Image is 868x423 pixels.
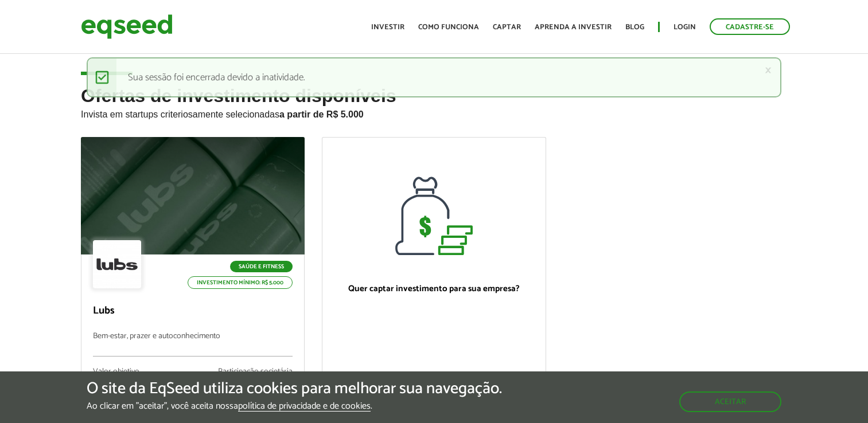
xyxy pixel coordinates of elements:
[188,276,293,289] p: Investimento mínimo: R$ 5.000
[710,18,790,35] a: Cadastre-se
[230,261,293,272] p: Saúde e Fitness
[87,57,781,97] div: Sua sessão foi encerrada devido a inatividade.
[81,11,173,42] img: EqSeed
[81,86,787,137] h2: Ofertas de investimento disponíveis
[674,23,696,31] a: Login
[93,305,293,318] p: Lubs
[371,23,404,31] a: Investir
[93,332,293,357] p: Bem-estar, prazer e autoconhecimento
[418,23,479,31] a: Como funciona
[81,106,787,120] p: Invista em startups criteriosamente selecionadas
[535,23,612,31] a: Aprenda a investir
[679,391,781,412] button: Aceitar
[279,109,364,119] strong: a partir de R$ 5.000
[93,368,146,376] div: Valor objetivo
[87,380,502,398] h5: O site da EqSeed utiliza cookies para melhorar sua navegação.
[493,23,521,31] a: Captar
[238,402,371,412] a: política de privacidade e de cookies
[218,368,293,376] div: Participação societária
[625,23,644,31] a: Blog
[87,401,502,412] p: Ao clicar em "aceitar", você aceita nossa .
[765,64,772,76] a: ×
[334,284,534,294] p: Quer captar investimento para sua empresa?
